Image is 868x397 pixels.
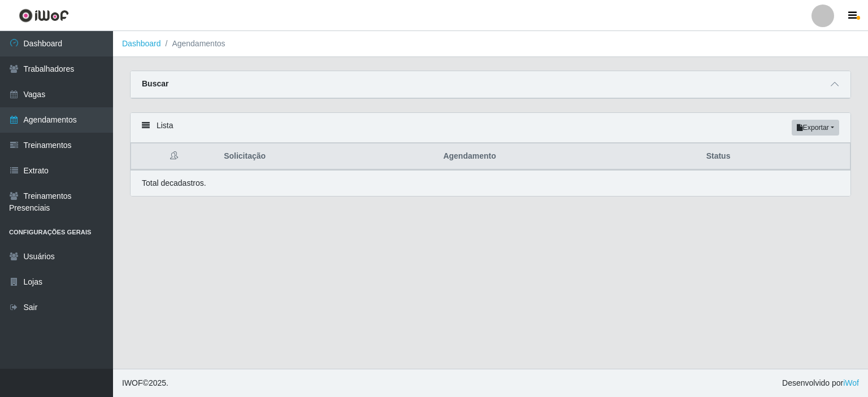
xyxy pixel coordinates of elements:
[142,79,168,88] strong: Buscar
[792,120,839,136] button: Exportar
[131,113,850,143] div: Lista
[161,38,225,50] li: Agendamentos
[436,143,699,170] th: Agendamento
[142,177,206,189] p: Total de cadastros.
[113,31,868,57] nav: breadcrumb
[19,8,69,23] img: CoreUI Logo
[122,378,143,387] span: IWOF
[122,39,161,48] a: Dashboard
[843,378,859,387] a: iWof
[700,143,850,170] th: Status
[782,377,859,389] span: Desenvolvido por
[122,377,168,389] span: © 2025 .
[217,143,436,170] th: Solicitação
